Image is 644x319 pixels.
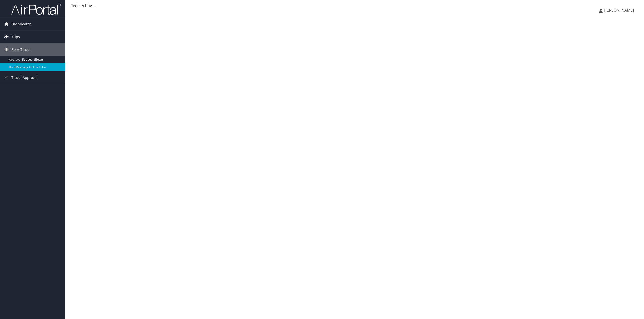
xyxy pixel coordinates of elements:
[11,3,61,15] img: airportal-logo.png
[11,18,32,30] span: Dashboards
[70,3,639,9] div: Redirecting...
[11,43,31,56] span: Book Travel
[11,31,20,43] span: Trips
[11,71,38,84] span: Travel Approval
[599,3,639,18] a: [PERSON_NAME]
[603,7,634,13] span: [PERSON_NAME]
